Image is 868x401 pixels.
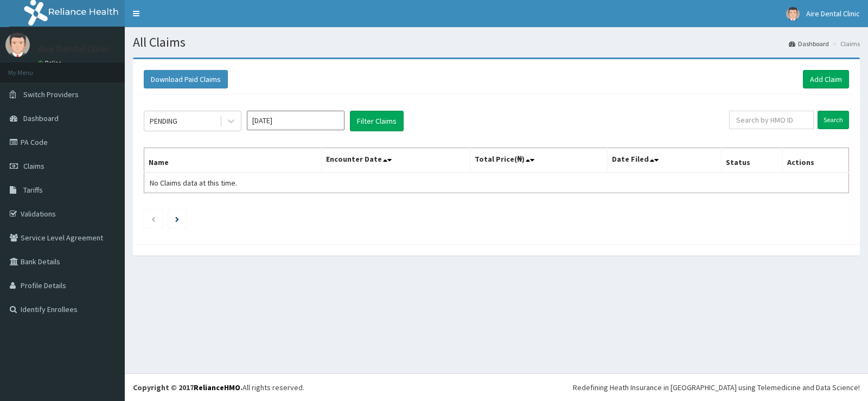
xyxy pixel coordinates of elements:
strong: Copyright © 2017 . [133,383,242,392]
h1: All Claims [133,35,860,49]
input: Search [818,111,849,129]
img: User Image [5,33,30,57]
div: Redefining Heath Insurance in [GEOGRAPHIC_DATA] using Telemedicine and Data Science! [573,382,860,393]
a: Online [38,59,64,67]
span: Switch Providers [23,90,79,99]
th: Name [144,148,322,173]
th: Encounter Date [322,148,470,173]
li: Claims [830,39,860,48]
span: Aire Dental Clinic [806,9,860,18]
footer: All rights reserved. [125,373,868,401]
button: Download Paid Claims [144,70,228,88]
a: Dashboard [789,39,829,48]
input: Search by HMO ID [729,111,814,129]
span: Claims [23,161,44,171]
img: User Image [786,7,800,21]
th: Total Price(₦) [470,148,607,173]
div: PENDING [150,116,177,126]
th: Actions [782,148,848,173]
input: Select Month and Year [247,111,344,130]
span: Dashboard [23,113,59,123]
button: Filter Claims [350,111,404,131]
span: Tariffs [23,185,43,195]
th: Date Filed [608,148,722,173]
p: Aire Dental Clinic [38,44,110,54]
a: RelianceHMO [194,383,240,392]
a: Add Claim [803,70,849,88]
th: Status [721,148,782,173]
a: Previous page [151,214,156,224]
span: No Claims data at this time. [150,178,237,188]
a: Next page [175,214,179,224]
